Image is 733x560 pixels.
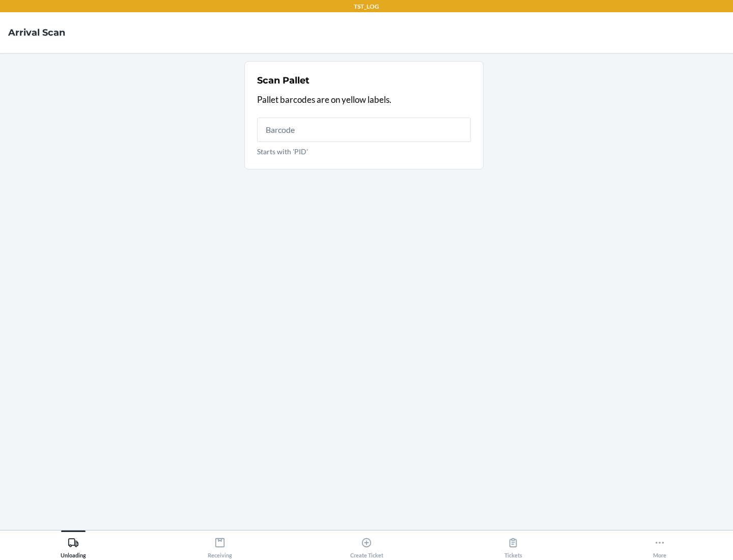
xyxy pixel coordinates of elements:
[504,533,522,558] div: Tickets
[257,118,471,142] input: Starts with 'PID'
[350,533,383,558] div: Create Ticket
[653,533,666,558] div: More
[354,2,379,11] p: TST_LOG
[293,530,440,558] button: Create Ticket
[208,533,232,558] div: Receiving
[257,93,471,106] p: Pallet barcodes are on yellow labels.
[8,26,65,39] h4: Arrival Scan
[257,74,309,87] h2: Scan Pallet
[147,530,293,558] button: Receiving
[440,530,586,558] button: Tickets
[586,530,733,558] button: More
[61,533,86,558] div: Unloading
[257,146,471,157] p: Starts with 'PID'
